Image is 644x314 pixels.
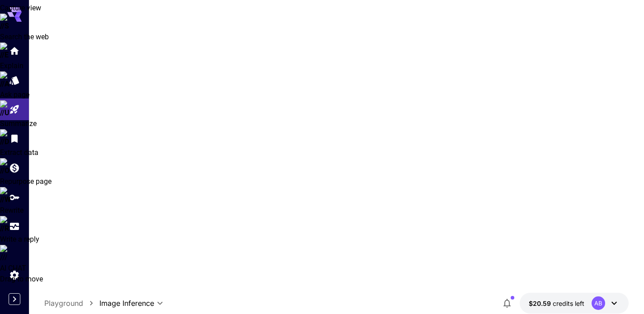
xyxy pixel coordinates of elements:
nav: breadcrumb [44,298,99,309]
span: credits left [553,300,584,307]
div: AB [592,296,605,310]
span: $20.59 [529,300,553,307]
span: Image Inference [99,298,154,309]
button: Expand sidebar [9,293,20,305]
button: $20.58728AB [520,293,629,314]
a: Playground [44,298,83,309]
div: $20.58728 [529,299,584,308]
